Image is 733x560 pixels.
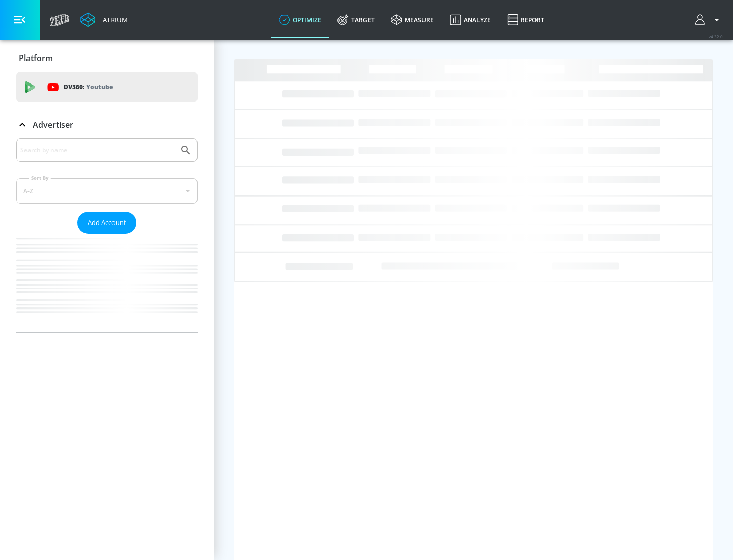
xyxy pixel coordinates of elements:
p: Youtube [86,81,113,92]
a: Target [329,2,383,38]
div: DV360: Youtube [16,72,198,102]
p: DV360: [64,81,113,93]
a: Analyze [442,2,499,38]
a: Report [499,2,552,38]
a: Atrium [80,12,128,27]
div: A-Z [16,178,198,204]
div: Platform [16,44,198,72]
div: Advertiser [16,110,198,139]
label: Sort By [29,175,51,181]
nav: list of Advertiser [16,234,198,332]
input: Search by name [20,144,175,157]
span: v 4.32.0 [709,34,723,39]
button: Add Account [77,212,136,234]
a: measure [383,2,442,38]
p: Advertiser [33,119,73,130]
span: Add Account [88,217,126,229]
a: optimize [271,2,329,38]
div: Advertiser [16,138,198,332]
p: Platform [19,52,53,64]
div: Atrium [99,15,128,24]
